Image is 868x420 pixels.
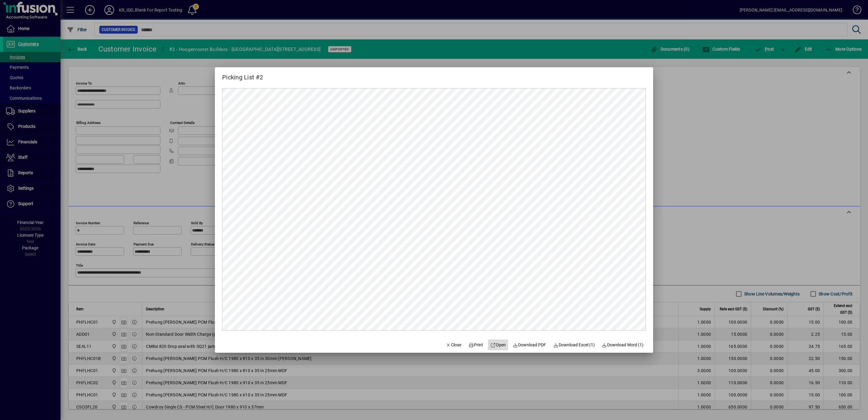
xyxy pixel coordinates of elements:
span: Print [469,342,483,348]
span: Download PDF [513,342,546,348]
button: Download Word (1) [600,339,646,350]
button: Close [443,339,464,350]
button: Download Excel (1) [551,339,597,350]
span: Download Word (1) [602,342,644,348]
span: Close [446,342,462,348]
a: Open [488,339,508,350]
button: Print [466,339,485,350]
a: Download PDF [511,339,549,350]
span: Open [490,342,506,348]
span: Download Excel (1) [553,342,595,348]
h2: Picking List #2 [215,67,270,82]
